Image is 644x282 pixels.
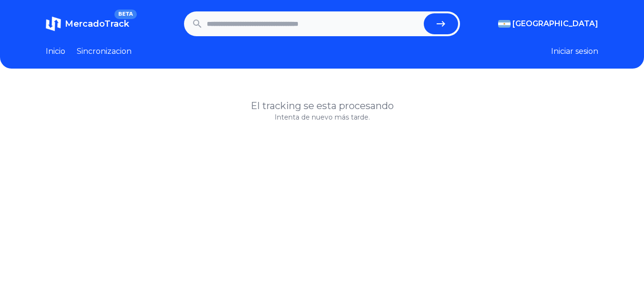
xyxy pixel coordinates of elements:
span: BETA [114,10,137,19]
a: MercadoTrackBETA [46,16,129,31]
a: Inicio [46,46,65,57]
span: [GEOGRAPHIC_DATA] [512,18,598,30]
p: Intenta de nuevo más tarde. [46,112,598,122]
button: [GEOGRAPHIC_DATA] [498,18,598,30]
span: MercadoTrack [65,19,129,29]
h1: El tracking se esta procesando [46,99,598,112]
button: Iniciar sesion [551,46,598,57]
img: Argentina [498,20,511,28]
a: Sincronizacion [77,46,132,57]
img: MercadoTrack [46,16,61,31]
